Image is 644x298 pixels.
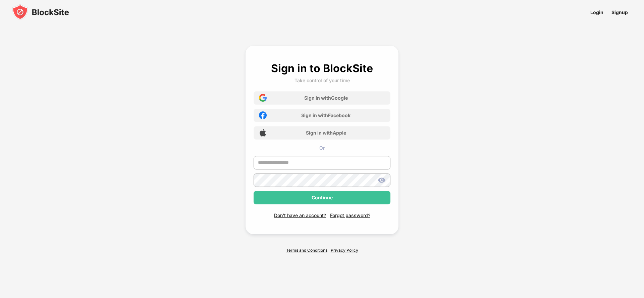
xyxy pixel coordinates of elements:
div: Forgot password? [330,212,370,218]
div: Sign in with Google [304,95,348,101]
div: Or [254,145,390,151]
div: Sign in with Facebook [301,112,351,118]
div: Continue [312,195,333,200]
a: Signup [607,5,632,20]
div: Don't have an account? [274,212,326,218]
img: google-icon.png [259,94,267,102]
img: show-password.svg [378,176,386,184]
a: Login [586,5,607,20]
img: blocksite-icon-black.svg [12,4,69,20]
div: Sign in with Apple [306,130,346,136]
a: Terms and Conditions [286,248,327,253]
div: Sign in to BlockSite [271,62,373,75]
div: Take control of your time [294,78,350,83]
img: apple-icon.png [259,129,267,137]
img: facebook-icon.png [259,111,267,119]
a: Privacy Policy [331,248,358,253]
